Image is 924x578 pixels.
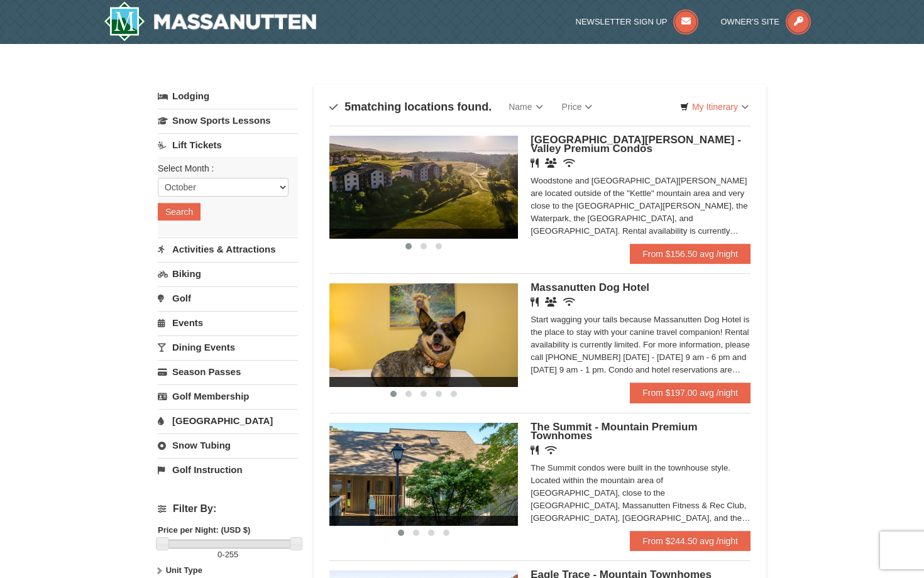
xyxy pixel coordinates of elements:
[630,244,751,264] a: From $156.50 avg /night
[672,97,757,116] a: My Itinerary
[104,1,316,41] a: Massanutten Resort
[531,297,539,307] i: Restaurant
[225,550,239,559] span: 255
[158,162,289,175] label: Select Month :
[158,433,298,457] a: Snow Tubing
[545,445,557,455] i: Wireless Internet (free)
[158,384,298,408] a: Golf Membership
[344,101,351,113] span: 5
[158,109,298,132] a: Snow Sports Lessons
[576,17,668,26] span: Newsletter Sign Up
[721,17,780,26] span: Owner's Site
[721,17,811,26] a: Owner's Site
[499,94,552,119] a: Name
[158,311,298,334] a: Events
[158,335,298,359] a: Dining Events
[531,314,751,376] div: Start wagging your tails because Massanutten Dog Hotel is the place to stay with your canine trav...
[531,445,539,455] i: Restaurant
[329,101,492,113] h4: matching locations found.
[104,1,316,41] img: Massanutten Resort Logo
[531,134,741,155] span: [GEOGRAPHIC_DATA][PERSON_NAME] - Valley Premium Condos
[531,175,751,237] div: Woodstone and [GEOGRAPHIC_DATA][PERSON_NAME] are located outside of the "Kettle" mountain area an...
[576,17,699,26] a: Newsletter Sign Up
[158,133,298,156] a: Lift Tickets
[158,203,201,221] button: Search
[158,262,298,285] a: Biking
[158,85,298,107] a: Lodging
[545,158,557,168] i: Banquet Facilities
[531,462,751,525] div: The Summit condos were built in the townhouse style. Located within the mountain area of [GEOGRAP...
[166,565,202,575] strong: Unit Type
[563,158,575,168] i: Wireless Internet (free)
[630,531,751,551] a: From $244.50 avg /night
[158,525,250,535] strong: Price per Night: (USD $)
[158,548,298,561] label: -
[531,158,539,168] i: Restaurant
[630,383,751,403] a: From $197.00 avg /night
[158,360,298,383] a: Season Passes
[158,237,298,261] a: Activities & Attractions
[553,94,602,119] a: Price
[217,550,222,559] span: 0
[545,297,557,307] i: Banquet Facilities
[531,421,697,442] span: The Summit - Mountain Premium Townhomes
[158,409,298,432] a: [GEOGRAPHIC_DATA]
[158,286,298,310] a: Golf
[158,458,298,481] a: Golf Instruction
[158,503,298,515] h4: Filter By:
[531,281,649,293] span: Massanutten Dog Hotel
[563,297,575,307] i: Wireless Internet (free)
